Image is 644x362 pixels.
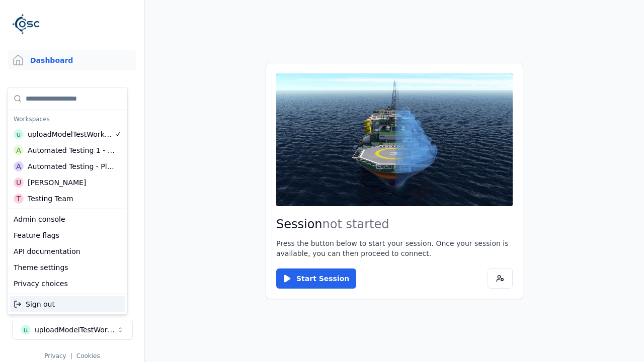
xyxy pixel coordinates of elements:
div: U [14,177,24,188]
div: Suggestions [8,87,127,209]
div: Privacy choices [10,276,125,292]
div: [PERSON_NAME] [28,177,86,188]
div: Feature flags [10,227,125,243]
div: Theme settings [10,259,125,276]
div: Sign out [10,296,125,312]
div: Automated Testing - Playwright [28,161,115,171]
div: Suggestions [8,294,127,314]
div: u [14,129,24,139]
div: Admin console [10,211,125,227]
div: uploadModelTestWorkspace [28,129,114,139]
div: A [14,161,24,171]
div: Suggestions [8,209,127,294]
div: API documentation [10,243,125,259]
div: Workspaces [10,112,125,126]
div: Testing Team [28,194,73,204]
div: A [14,145,24,155]
div: Automated Testing 1 - Playwright [28,145,115,155]
div: T [14,194,24,204]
